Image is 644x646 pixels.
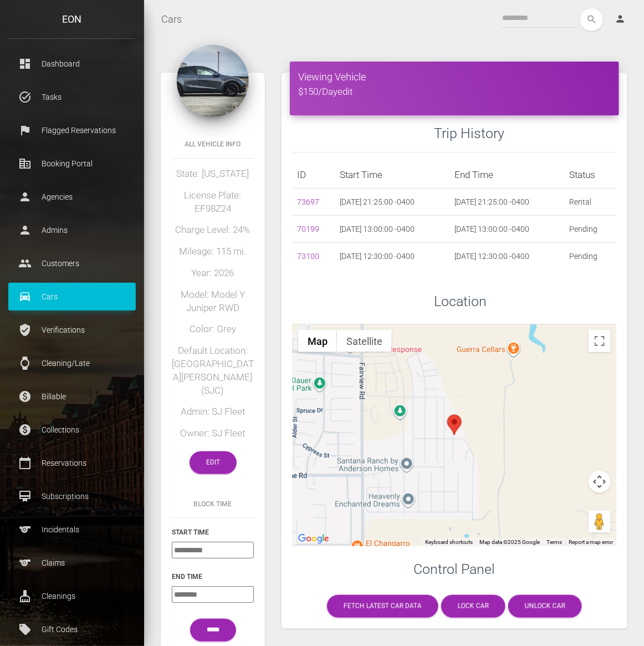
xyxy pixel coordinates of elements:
[298,330,337,352] button: Show street map
[17,222,127,238] p: Admins
[172,344,254,397] h5: Default Location: [GEOGRAPHIC_DATA][PERSON_NAME] (SJC)
[8,383,136,410] a: paid Billable
[17,488,127,505] p: Subscriptions
[589,471,611,493] button: Map camera controls
[298,70,611,84] h4: Viewing Vehicle
[172,267,254,280] h5: Year: 2026
[335,189,450,216] td: [DATE] 21:25:00 -0400
[337,330,392,352] button: Show satellite imagery
[172,499,254,509] h6: Block Time
[580,8,603,31] button: search
[172,323,254,336] h5: Color: Grey
[589,511,611,533] button: Drag Pegman onto the map to open Street View
[508,595,582,618] a: Unlock car
[17,421,127,438] p: Collections
[17,288,127,305] p: Cars
[17,122,127,139] p: Flagged Reservations
[450,216,565,243] td: [DATE] 13:00:00 -0400
[479,539,540,545] span: Map data ©2025 Google
[8,283,136,311] a: drive_eta Cars
[172,223,254,237] h5: Charge Level: 24%
[450,161,565,189] th: End Time
[606,8,636,30] a: person
[425,538,473,546] button: Keyboard shortcuts
[172,572,254,582] h6: End Time
[8,183,136,211] a: person Agencies
[8,582,136,610] a: cleaning_services Cleanings
[298,85,611,99] h5: $150/Day
[450,189,565,216] td: [DATE] 21:25:00 -0400
[17,55,127,72] p: Dashboard
[172,427,254,440] h5: Owner: SJ Fleet
[172,167,254,181] h5: State: [US_STATE]
[450,243,565,270] td: [DATE] 12:30:00 -0400
[8,116,136,144] a: flag Flagged Reservations
[177,45,249,117] img: 251.png
[327,595,438,618] a: Fetch latest car data
[565,243,616,270] td: Pending
[615,13,626,24] i: person
[335,161,450,189] th: Start Time
[565,161,616,189] th: Status
[17,322,127,338] p: Verifications
[441,595,505,618] a: Lock car
[335,243,450,270] td: [DATE] 12:30:00 -0400
[172,288,254,315] h5: Model: Model Y Juniper RWD
[17,555,127,571] p: Claims
[17,588,127,604] p: Cleanings
[8,316,136,344] a: verified_user Verifications
[17,521,127,538] p: Incidentals
[172,139,254,149] h6: All Vehicle Info
[17,155,127,172] p: Booking Portal
[293,559,616,579] h3: Control Panel
[161,6,182,33] a: Cars
[190,451,237,474] a: Edit
[8,616,136,643] a: local_offer Gift Codes
[565,216,616,243] td: Pending
[589,330,611,352] button: Toggle fullscreen view
[293,161,335,189] th: ID
[17,621,127,638] p: Gift Codes
[295,532,332,546] img: Google
[8,216,136,244] a: person Admins
[297,197,319,206] a: 73697
[8,549,136,577] a: sports Claims
[435,292,616,311] h3: Location
[172,527,254,537] h6: Start Time
[17,388,127,405] p: Billable
[435,124,616,143] h3: Trip History
[295,532,332,546] a: Open this area in Google Maps (opens a new window)
[569,539,613,545] a: Report a map error
[8,416,136,444] a: paid Collections
[8,449,136,477] a: calendar_today Reservations
[565,189,616,216] td: Rental
[17,455,127,471] p: Reservations
[8,150,136,177] a: corporate_fare Booking Portal
[172,245,254,258] h5: Mileage: 115 mi.
[17,255,127,272] p: Customers
[8,516,136,543] a: sports Incidentals
[8,250,136,277] a: people Customers
[8,482,136,510] a: card_membership Subscriptions
[17,355,127,372] p: Cleaning/Late
[338,86,352,97] a: edit
[297,252,319,261] a: 73100
[8,349,136,377] a: watch Cleaning/Late
[172,189,254,216] h5: License Plate: EF98Z24
[297,225,319,233] a: 70199
[8,83,136,111] a: task_alt Tasks
[335,216,450,243] td: [DATE] 13:00:00 -0400
[8,50,136,78] a: dashboard Dashboard
[546,539,562,545] a: Terms (opens in new tab)
[17,189,127,205] p: Agencies
[17,89,127,105] p: Tasks
[172,405,254,419] h5: Admin: SJ Fleet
